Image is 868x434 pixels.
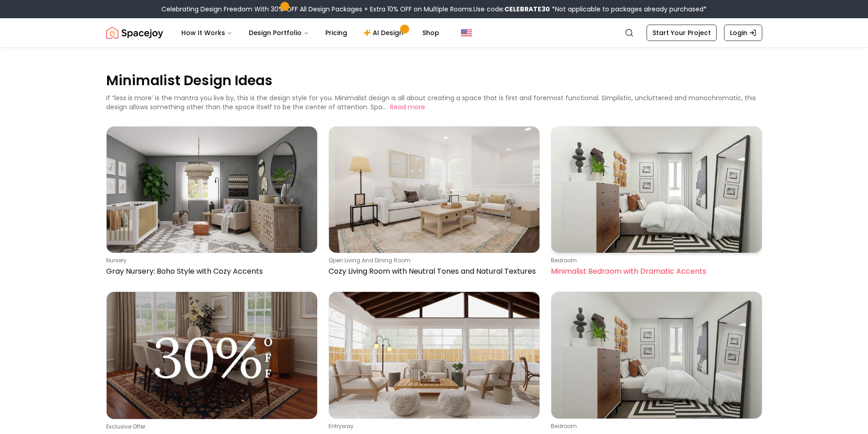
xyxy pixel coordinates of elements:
[329,257,536,264] p: open living and dining room
[329,127,539,253] img: Cozy Living Room with Neutral Tones and Natural Textures
[329,423,536,430] p: entryway
[318,24,354,42] a: Pricing
[461,27,472,38] img: United States
[551,423,759,430] p: bedroom
[106,423,314,430] p: Exclusive Offer
[551,127,762,253] img: Minimalist Bedroom with Dramatic Accents
[241,24,316,42] button: Design Portfolio
[106,126,318,281] a: Gray Nursery: Boho Style with Cozy AccentsnurseryGray Nursery: Boho Style with Cozy Accents
[473,5,550,14] span: Use code:
[647,25,717,41] a: Start Your Project
[174,24,447,42] nav: Main
[415,24,447,42] a: Shop
[106,266,314,277] p: Gray Nursery: Boho Style with Cozy Accents
[106,18,762,47] nav: Global
[107,292,317,419] img: Get 30% OFF All Design Packages
[106,71,762,90] p: Minimalist Design Ideas
[174,24,240,42] button: How It Works
[551,126,762,281] a: Minimalist Bedroom with Dramatic AccentsbedroomMinimalist Bedroom with Dramatic Accents
[106,24,163,42] img: Spacejoy Logo
[551,257,759,264] p: bedroom
[356,24,413,42] a: AI Design
[550,5,707,14] span: *Not applicable to packages already purchased*
[329,292,539,418] img: Sunroom Boho Style with Natural Light
[551,292,762,418] img: Modern Minimalist Bedroom with Floor-Length Mirror
[107,127,317,253] img: Gray Nursery: Boho Style with Cozy Accents
[724,25,762,41] a: Login
[161,5,707,14] div: Celebrating Design Freedom With 30% OFF All Design Packages + Extra 10% OFF on Multiple Rooms.
[551,266,759,277] p: Minimalist Bedroom with Dramatic Accents
[390,102,425,112] button: Read more
[106,93,756,112] p: If “less is more’ is the mantra you live by, this is the design style for you. Minimalist design ...
[504,5,550,14] b: CELEBRATE30
[329,126,540,281] a: Cozy Living Room with Neutral Tones and Natural Texturesopen living and dining roomCozy Living Ro...
[329,266,536,277] p: Cozy Living Room with Neutral Tones and Natural Textures
[106,257,314,264] p: nursery
[106,24,163,42] a: Spacejoy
